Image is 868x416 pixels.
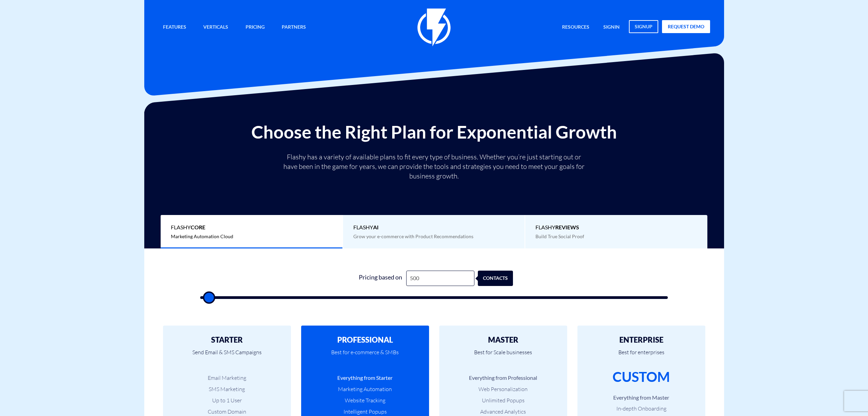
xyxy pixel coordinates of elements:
[555,224,579,230] b: REVIEWS
[311,397,419,404] li: Website Tracking
[662,20,710,33] a: request demo
[355,271,406,286] div: Pricing based on
[613,367,670,387] div: CUSTOM
[311,344,419,367] p: Best for e-commerce & SMBs
[173,397,281,404] li: Up to 1 User
[557,20,594,35] a: Resources
[588,336,695,344] h2: ENTERPRISE
[353,224,515,231] span: Flashy
[450,344,557,367] p: Best for Scale businesses
[311,374,419,382] li: Everything from Starter
[311,385,419,393] li: Marketing Automation
[588,394,695,402] li: Everything from Master
[173,344,281,367] p: Send Email & SMS Campaigns
[311,336,419,344] h2: PROFESSIONAL
[450,397,557,404] li: Unlimited Popups
[450,385,557,393] li: Web Personalization
[588,344,695,367] p: Best for enterprises
[173,374,281,382] li: Email Marketing
[277,20,311,35] a: Partners
[598,20,625,35] a: signin
[173,385,281,393] li: SMS Marketing
[198,20,233,35] a: Verticals
[173,408,281,416] li: Custom Domain
[373,224,379,230] b: AI
[629,20,658,33] a: signup
[240,20,270,35] a: Pricing
[171,233,233,239] span: Marketing Automation Cloud
[450,336,557,344] h2: MASTER
[171,224,332,231] span: Flashy
[483,271,518,286] div: contacts
[535,224,697,231] span: Flashy
[281,152,588,181] p: Flashy has a variety of available plans to fit every type of business. Whether you’re just starti...
[311,408,419,416] li: Intelligent Popups
[588,405,695,413] li: In-depth Onboarding
[173,336,281,344] h2: STARTER
[535,233,584,239] span: Build True Social Proof
[158,20,191,35] a: Features
[450,374,557,382] li: Everything from Professional
[353,233,473,239] span: Grow your e-commerce with Product Recommendations
[149,122,719,142] h2: Choose the Right Plan for Exponential Growth
[191,224,205,230] b: Core
[450,408,557,416] li: Advanced Analytics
